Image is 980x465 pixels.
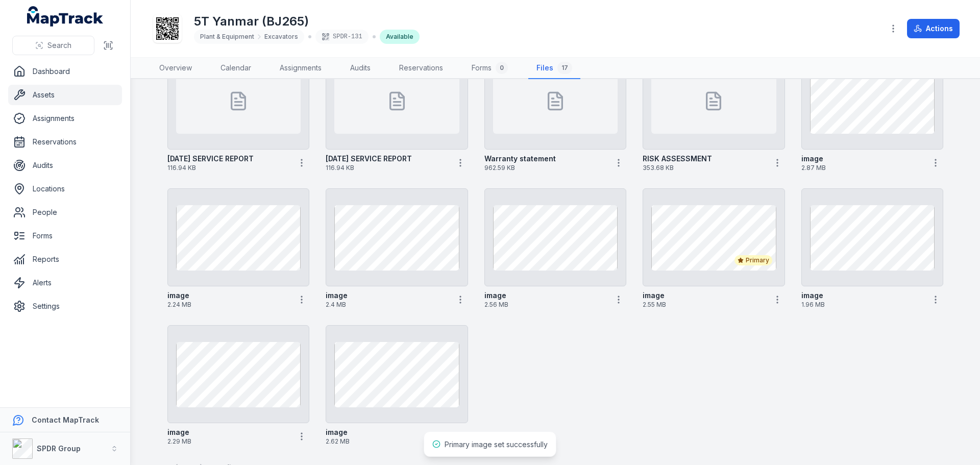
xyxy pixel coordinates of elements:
[484,154,556,164] strong: Warranty statement
[484,164,607,172] span: 962.59 KB
[27,6,104,27] a: MapTrack
[167,437,290,446] span: 2.29 MB
[380,30,420,44] div: Available
[167,290,189,301] strong: image
[528,58,580,79] a: Files17
[8,108,122,129] a: Assignments
[32,415,99,424] strong: Contact MapTrack
[315,30,369,44] div: SPDR-131
[801,154,823,164] strong: image
[47,40,71,51] span: Search
[8,202,122,223] a: People
[264,33,298,41] span: Excavators
[167,164,290,172] span: 116.94 KB
[496,62,508,74] div: 0
[8,132,122,152] a: Reservations
[734,255,772,265] div: Primary
[643,164,765,172] span: 353.68 KB
[37,444,81,453] strong: SPDR Group
[326,301,448,309] span: 2.4 MB
[167,427,189,437] strong: image
[326,427,348,437] strong: image
[8,179,122,199] a: Locations
[194,13,420,30] h1: 5T Yanmar (BJ265)
[272,58,330,79] a: Assignments
[200,33,254,41] span: Plant & Equipment
[326,290,348,301] strong: image
[326,437,448,446] span: 2.62 MB
[8,155,122,176] a: Audits
[167,301,290,309] span: 2.24 MB
[8,85,122,105] a: Assets
[801,290,823,301] strong: image
[643,154,712,164] strong: RISK ASSESSMENT
[463,58,516,79] a: Forms0
[12,36,94,55] button: Search
[643,301,765,309] span: 2.55 MB
[8,249,122,270] a: Reports
[557,62,572,74] div: 17
[326,164,448,172] span: 116.94 KB
[801,164,924,172] span: 2.87 MB
[151,58,200,79] a: Overview
[8,226,122,246] a: Forms
[643,290,665,301] strong: image
[167,154,254,164] strong: [DATE] SERVICE REPORT
[445,440,548,449] span: Primary image set successfully
[8,296,122,316] a: Settings
[342,58,379,79] a: Audits
[8,61,122,82] a: Dashboard
[801,301,924,309] span: 1.96 MB
[8,273,122,293] a: Alerts
[391,58,451,79] a: Reservations
[212,58,259,79] a: Calendar
[484,290,506,301] strong: image
[484,301,607,309] span: 2.56 MB
[326,154,412,164] strong: [DATE] SERVICE REPORT
[907,19,960,38] button: Actions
